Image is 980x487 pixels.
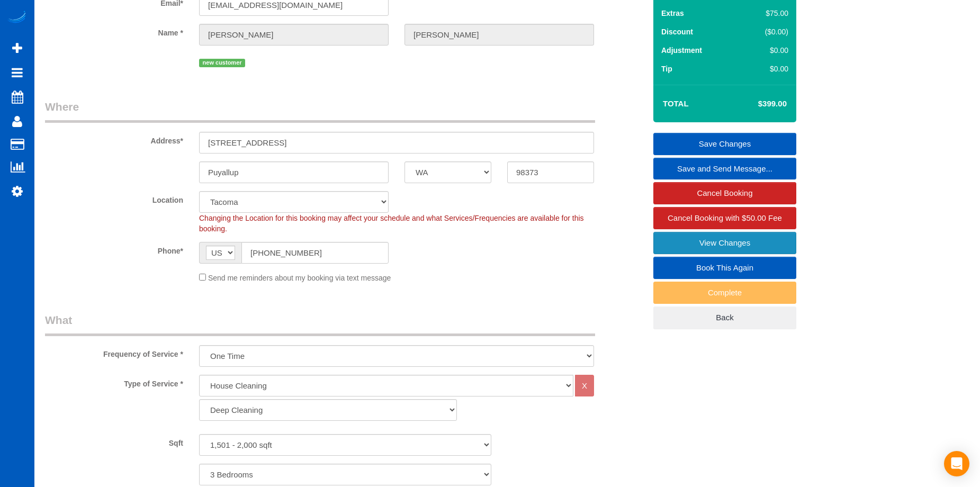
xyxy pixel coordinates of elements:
h4: $399.00 [726,100,787,109]
span: new customer [199,59,245,67]
label: Frequency of Service * [37,345,191,359]
div: Open Intercom Messenger [944,451,969,476]
label: Address* [37,132,191,146]
a: Cancel Booking with $50.00 Fee [653,207,796,229]
label: Tip [661,64,672,74]
input: Zip Code* [507,161,594,183]
span: Changing the Location for this booking may affect your schedule and what Services/Frequencies are... [199,214,584,233]
img: Automaid Logo [6,11,28,25]
label: Location [37,191,191,205]
div: $0.00 [739,64,788,74]
label: Adjustment [661,45,702,56]
span: Send me reminders about my booking via text message [208,274,391,282]
div: $0.00 [739,45,788,56]
label: Discount [661,26,693,37]
strong: Total [663,99,689,108]
a: Save Changes [653,133,796,155]
a: Back [653,306,796,329]
div: ($0.00) [739,26,788,37]
div: $75.00 [739,8,788,19]
span: Cancel Booking with $50.00 Fee [668,213,782,222]
label: Phone* [37,242,191,256]
a: Cancel Booking [653,182,796,204]
a: Book This Again [653,257,796,279]
input: First Name* [199,24,389,46]
input: Last Name* [404,24,594,46]
a: View Changes [653,232,796,254]
label: Sqft [37,434,191,448]
input: City* [199,161,389,183]
input: Phone* [241,242,389,264]
label: Name * [37,24,191,38]
label: Type of Service * [37,375,191,389]
label: Extras [661,8,684,19]
legend: What [45,312,595,336]
a: Save and Send Message... [653,158,796,180]
legend: Where [45,99,595,123]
